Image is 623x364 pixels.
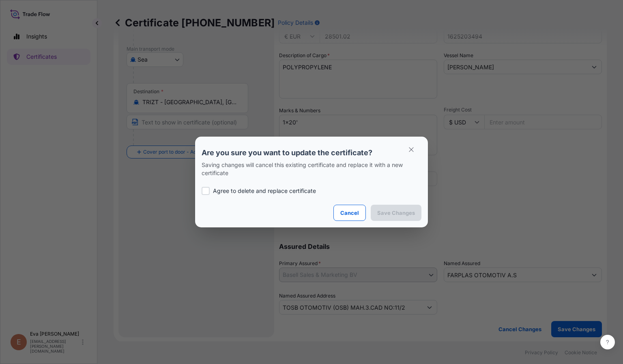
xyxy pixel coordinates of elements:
p: Are you sure you want to update the certificate? [202,148,421,158]
p: Cancel [340,209,359,217]
p: Saving changes will cancel this existing certificate and replace it with a new certificate [202,161,421,177]
p: Save Changes [377,209,415,217]
p: Agree to delete and replace certificate [213,187,316,195]
button: Cancel [333,205,366,221]
button: Save Changes [371,205,421,221]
